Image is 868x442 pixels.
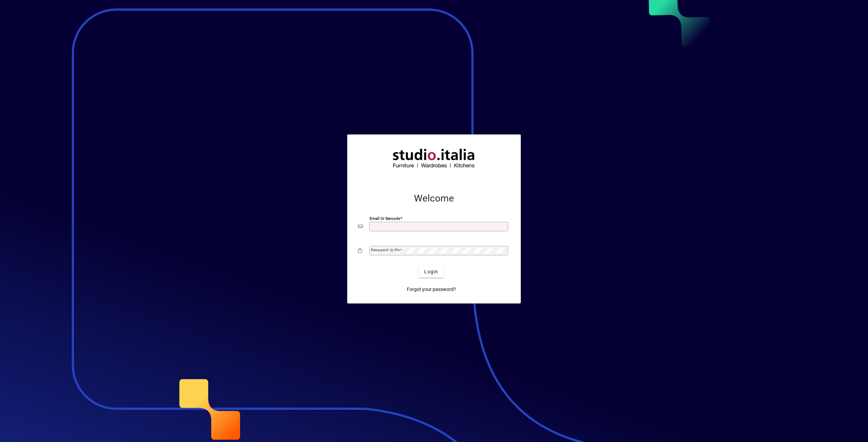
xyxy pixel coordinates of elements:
a: Forgot your password? [404,283,459,295]
mat-label: Password or Pin [371,248,400,252]
h2: Welcome [358,193,510,204]
button: Login [419,266,443,278]
span: Forgot your password? [407,286,456,293]
span: Login [424,268,438,275]
mat-label: Email or Barcode [370,216,400,221]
